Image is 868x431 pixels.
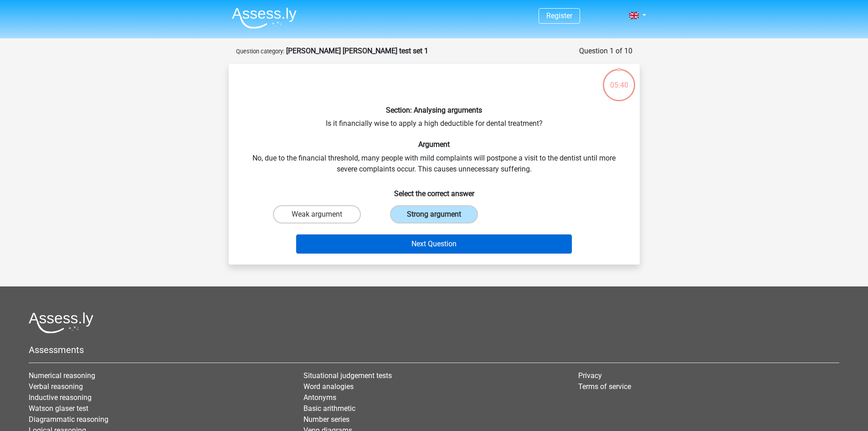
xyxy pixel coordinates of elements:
[243,182,625,198] h6: Select the correct answer
[390,205,478,223] label: Strong argument
[578,382,631,391] a: Terms of service
[546,11,572,20] a: Register
[578,371,602,380] a: Privacy
[602,68,636,91] div: 05:40
[243,106,625,114] h6: Section: Analysing arguments
[29,404,88,413] a: Watson glaser test
[29,393,92,402] a: Inductive reasoning
[29,344,839,355] h5: Assessments
[296,234,572,254] button: Next Question
[29,415,108,424] a: Diagrammatic reasoning
[303,371,392,380] a: Situational judgement tests
[303,393,336,402] a: Antonyms
[29,371,95,380] a: Numerical reasoning
[303,382,354,391] a: Word analogies
[236,48,284,55] small: Question category:
[303,415,349,424] a: Number series
[232,7,297,29] img: Assessly
[29,312,93,333] img: Assessly logo
[243,140,625,149] h6: Argument
[232,71,636,257] div: Is it financially wise to apply a high deductible for dental treatment? No, due to the financial ...
[29,382,83,391] a: Verbal reasoning
[273,205,361,223] label: Weak argument
[579,46,632,57] div: Question 1 of 10
[286,47,428,55] strong: [PERSON_NAME] [PERSON_NAME] test set 1
[303,404,355,413] a: Basic arithmetic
